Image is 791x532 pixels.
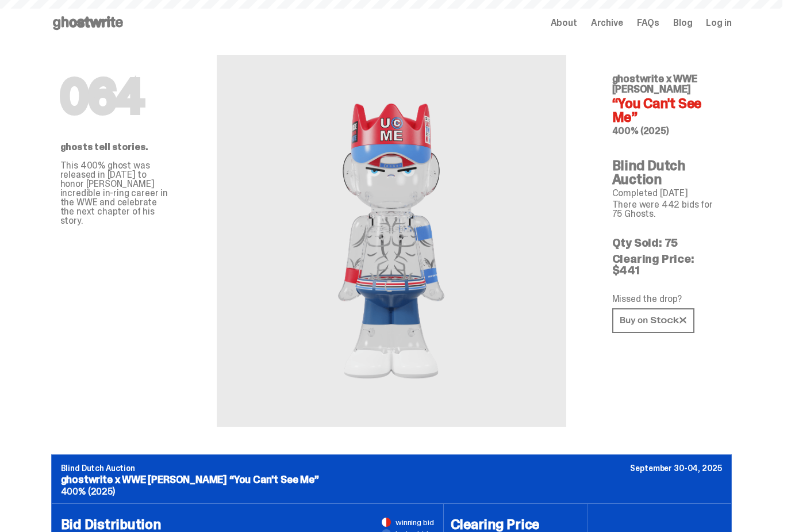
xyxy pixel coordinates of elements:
img: WWE John Cena&ldquo;You Can't See Me&rdquo; [265,83,518,399]
h1: 064 [60,74,171,120]
p: Missed the drop? [612,294,723,304]
span: 400% (2025) [61,485,115,497]
p: ghosts tell stories. [60,143,171,152]
h4: Clearing Price [451,518,581,531]
p: Blind Dutch Auction [61,464,722,472]
p: Qty Sold: 75 [612,237,723,248]
a: Log in [706,18,731,28]
p: There were 442 bids for 75 Ghosts. [612,200,723,219]
h4: “You Can't See Me” [612,97,723,124]
h4: Blind Dutch Auction [612,159,723,186]
a: Archive [591,18,623,28]
p: September 30-04, 2025 [630,464,721,472]
a: About [551,18,577,28]
a: FAQs [637,18,659,28]
p: This 400% ghost was released in [DATE] to honor [PERSON_NAME] incredible in-ring career in the WW... [60,161,171,225]
span: 400% (2025) [612,125,669,137]
span: ghostwrite x WWE [PERSON_NAME] [612,72,697,96]
a: Blog [673,18,692,28]
span: winning bid [395,518,433,526]
p: Clearing Price: $441 [612,253,723,276]
p: ghostwrite x WWE [PERSON_NAME] “You Can't See Me” [61,474,722,485]
p: Completed [DATE] [612,189,723,198]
